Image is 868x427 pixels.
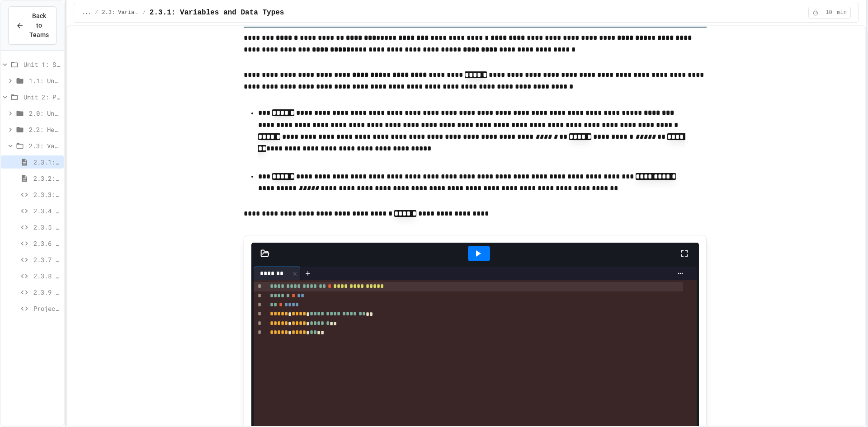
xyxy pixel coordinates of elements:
[33,239,60,248] span: 2.3.6 Temperature Converter
[24,92,60,102] span: Unit 2: Python Fundamentals
[33,174,60,183] span: 2.3.2: Review - Variables and Data Types
[8,6,57,45] button: Back to Teams
[29,108,60,118] span: 2.0: Unit Overview
[150,7,284,18] span: 2.3.1: Variables and Data Types
[102,9,139,16] span: 2.3: Variables and Data Types
[33,206,60,216] span: 2.3.4 Data Mix-Up Fix
[821,9,836,16] span: 10
[29,11,49,40] span: Back to Teams
[33,222,60,232] span: 2.3.5 Pet Name Keeper
[33,190,60,199] span: 2.3.3: What's the Type?
[29,125,60,134] span: 2.2: Hello, World!
[33,255,60,264] span: 2.3.7 Recipe Calculator
[143,9,146,16] span: /
[33,287,60,297] span: 2.3.9 Inventory Organizer
[81,9,91,16] span: ...
[837,9,847,16] span: min
[33,271,60,281] span: 2.3.8 Student ID Scanner
[29,141,60,150] span: 2.3: Variables and Data Types
[24,60,60,69] span: Unit 1: Solving Problems in Computer Science
[33,157,60,167] span: 2.3.1: Variables and Data Types
[33,304,60,313] span: Project: Mad Libs (Part 2)
[95,9,98,16] span: /
[29,76,60,85] span: 1.1: Unit Overview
